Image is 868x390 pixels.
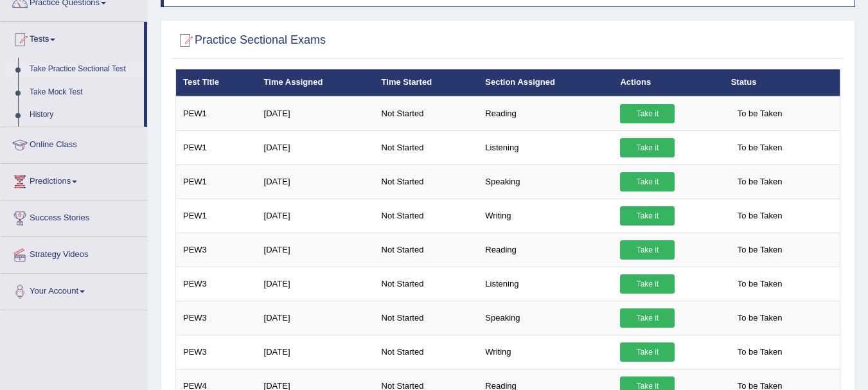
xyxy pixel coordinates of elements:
[375,267,479,301] td: Not Started
[478,301,613,335] td: Speaking
[176,130,257,164] td: PEW1
[257,335,375,369] td: [DATE]
[24,103,144,127] a: History
[24,58,144,81] a: Take Practice Sectional Test
[1,127,147,159] a: Online Class
[375,130,479,164] td: Not Started
[257,69,375,96] th: Time Assigned
[257,164,375,199] td: [DATE]
[257,267,375,301] td: [DATE]
[620,342,675,362] a: Take it
[613,69,723,96] th: Actions
[478,130,613,164] td: Listening
[1,22,144,54] a: Tests
[731,138,789,157] span: To be Taken
[478,267,613,301] td: Listening
[176,96,257,131] td: PEW1
[731,104,789,123] span: To be Taken
[375,199,479,233] td: Not Started
[375,233,479,267] td: Not Started
[257,301,375,335] td: [DATE]
[731,308,789,328] span: To be Taken
[1,164,147,196] a: Predictions
[1,237,147,269] a: Strategy Videos
[478,164,613,199] td: Speaking
[1,274,147,306] a: Your Account
[375,335,479,369] td: Not Started
[478,199,613,233] td: Writing
[375,69,479,96] th: Time Started
[176,164,257,199] td: PEW1
[176,301,257,335] td: PEW3
[375,164,479,199] td: Not Started
[620,138,675,157] a: Take it
[620,104,675,123] a: Take it
[257,233,375,267] td: [DATE]
[620,206,675,226] a: Take it
[478,233,613,267] td: Reading
[375,96,479,131] td: Not Started
[176,199,257,233] td: PEW1
[176,335,257,369] td: PEW3
[478,335,613,369] td: Writing
[731,172,789,191] span: To be Taken
[176,267,257,301] td: PEW3
[257,96,375,131] td: [DATE]
[724,69,840,96] th: Status
[24,81,144,104] a: Take Mock Test
[620,172,675,191] a: Take it
[731,206,789,226] span: To be Taken
[478,96,613,131] td: Reading
[478,69,613,96] th: Section Assigned
[731,342,789,362] span: To be Taken
[176,69,257,96] th: Test Title
[1,200,147,233] a: Success Stories
[620,308,675,328] a: Take it
[176,233,257,267] td: PEW3
[257,130,375,164] td: [DATE]
[731,240,789,260] span: To be Taken
[257,199,375,233] td: [DATE]
[175,31,326,50] h2: Practice Sectional Exams
[731,274,789,294] span: To be Taken
[375,301,479,335] td: Not Started
[620,274,675,294] a: Take it
[620,240,675,260] a: Take it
